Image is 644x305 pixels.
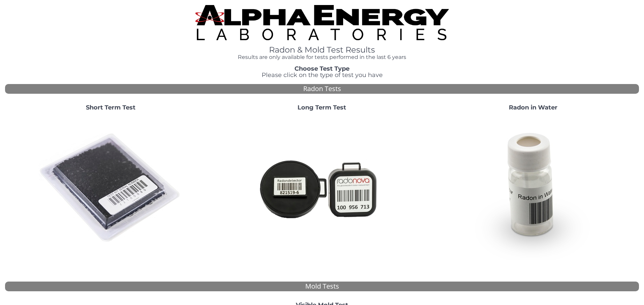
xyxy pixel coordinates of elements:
img: Radtrak2vsRadtrak3.jpg [250,116,394,260]
img: ShortTerm.jpg [39,116,183,260]
img: RadoninWater.jpg [461,116,605,260]
img: TightCrop.jpg [195,5,449,40]
span: Please click on the type of test you have [262,71,383,79]
strong: Short Term Test [86,104,136,111]
h4: Results are only available for tests performed in the last 6 years [195,54,449,60]
div: Mold Tests [5,282,639,291]
div: Radon Tests [5,84,639,94]
h1: Radon & Mold Test Results [195,46,449,54]
strong: Radon in Water [509,104,557,111]
strong: Choose Test Type [294,65,350,72]
strong: Long Term Test [298,104,346,111]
